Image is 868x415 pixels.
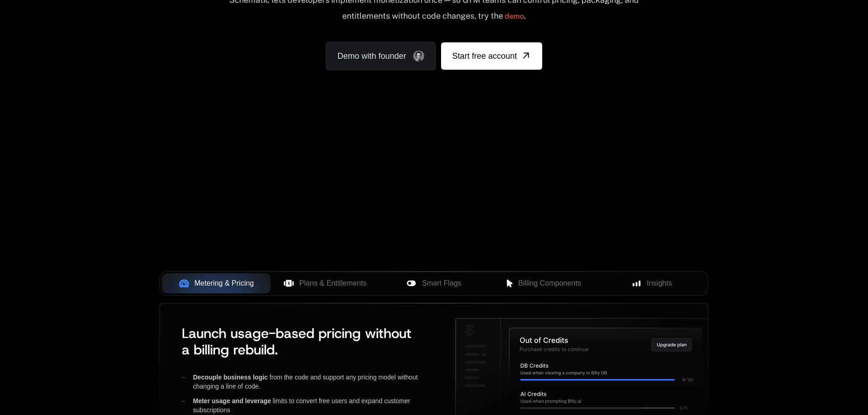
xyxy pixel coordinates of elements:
span: Plans & Entitlements [299,278,367,289]
g: /10 [685,378,693,381]
button: Metering & Pricing [162,273,271,293]
g: Out of Credits [520,338,568,343]
g: Purchase credits to continue [520,348,589,352]
span: Billing Components [518,278,581,289]
div: limits to convert free users and expand customer subscriptions [182,396,441,415]
a: Demo with founder, ,[object Object] [326,42,436,70]
span: Insights [647,278,672,289]
button: Smart Flags [380,273,488,293]
span: Launch usage-based pricing without a billing rebuild. [182,324,411,359]
span: Meter usage and leverage [193,397,271,405]
a: demo [505,5,524,27]
img: Founder [413,51,424,61]
span: Decouple business logic [193,374,267,381]
g: Upgrade plan [657,343,686,348]
g: Used when viewing a company in Billy DB [521,371,607,375]
span: Smart Flags [422,278,461,289]
div: from the code and support any pricing model without changing a line of code. [182,373,441,391]
span: Metering & Pricing [195,278,254,289]
span: Start free account [452,50,517,62]
a: [object Object] [441,42,542,70]
button: Billing Components [488,273,597,293]
button: Plans & Entitlements [271,273,380,293]
button: Insights [597,273,706,293]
